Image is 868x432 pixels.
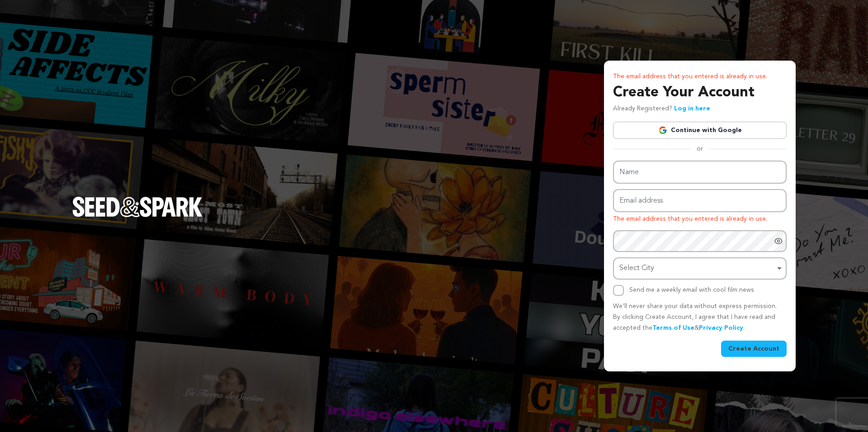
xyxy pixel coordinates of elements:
[619,262,775,275] div: Select City
[629,287,754,293] label: Send me a weekly email with cool film news
[613,301,787,333] p: We’ll never share your data without express permission. By clicking Create Account, I agree that ...
[721,341,787,357] button: Create Account
[613,82,787,104] h3: Create Your Account
[613,104,710,114] p: Already Registered?
[774,237,783,246] a: Show password as plain text. Warning: this will display your password on the screen.
[652,325,694,331] a: Terms of Use
[613,189,787,212] input: Email address
[613,161,787,184] input: Name
[613,214,787,225] p: The email address that you entered is already in use.
[72,197,203,235] a: Seed&Spark Homepage
[613,122,787,139] a: Continue with Google
[658,126,667,135] img: Google logo
[699,325,743,331] a: Privacy Policy
[674,105,710,112] a: Log in here
[613,71,787,82] p: The email address that you entered is already in use.
[72,197,203,217] img: Seed&Spark Logo
[691,144,708,153] span: or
